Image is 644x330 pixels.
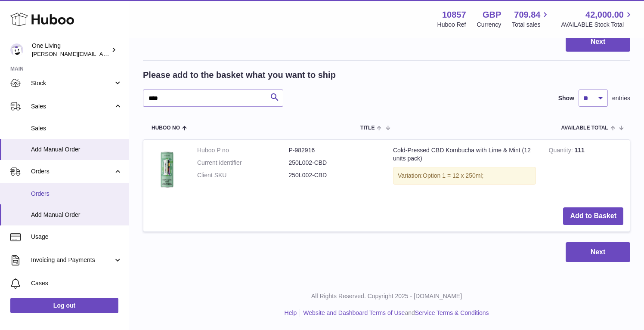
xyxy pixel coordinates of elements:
[32,50,173,57] span: [PERSON_NAME][EMAIL_ADDRESS][DOMAIN_NAME]
[150,146,184,192] img: Cold-Pressed CBD Kombucha with Lime & Mint (12 units pack)
[197,171,289,179] dt: Client SKU
[360,125,375,131] span: Title
[512,9,550,29] a: 709.84 Total sales
[442,9,466,21] strong: 10857
[558,94,574,102] label: Show
[285,309,297,316] a: Help
[289,159,381,167] dd: 250L002-CBD
[31,211,122,219] span: Add Manual Order
[136,292,637,300] p: All Rights Reserved. Copyright 2025 - [DOMAIN_NAME]
[387,140,542,201] td: Cold-Pressed CBD Kombucha with Lime & Mint (12 units pack)
[393,167,536,185] div: Variation:
[566,32,630,52] button: Next
[31,190,122,198] span: Orders
[415,309,489,316] a: Service Terms & Conditions
[437,21,466,29] div: Huboo Ref
[300,309,489,317] li: and
[561,9,634,29] a: 42,000.00 AVAILABLE Stock Total
[31,279,122,287] span: Cases
[477,21,502,29] div: Currency
[31,233,122,241] span: Usage
[549,147,575,156] strong: Quantity
[512,21,550,29] span: Total sales
[423,172,483,179] span: Option 1 = 12 x 250ml;
[483,9,501,21] strong: GBP
[303,309,405,316] a: Website and Dashboard Terms of Use
[612,94,630,102] span: entries
[289,171,381,179] dd: 250L002-CBD
[563,207,623,225] button: Add to Basket
[31,124,122,133] span: Sales
[561,125,608,131] span: AVAILABLE Total
[514,9,540,21] span: 709.84
[31,145,122,154] span: Add Manual Order
[585,9,624,21] span: 42,000.00
[289,146,381,154] dd: P-982916
[31,256,113,264] span: Invoicing and Payments
[542,140,630,201] td: 111
[561,21,634,29] span: AVAILABLE Stock Total
[143,69,336,81] h2: Please add to the basket what you want to ship
[152,125,180,131] span: Huboo no
[32,42,109,58] div: One Living
[31,167,113,176] span: Orders
[10,43,23,56] img: Jessica@oneliving.com
[10,298,118,313] a: Log out
[31,79,113,87] span: Stock
[197,159,289,167] dt: Current identifier
[31,102,113,111] span: Sales
[566,242,630,262] button: Next
[197,146,289,154] dt: Huboo P no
